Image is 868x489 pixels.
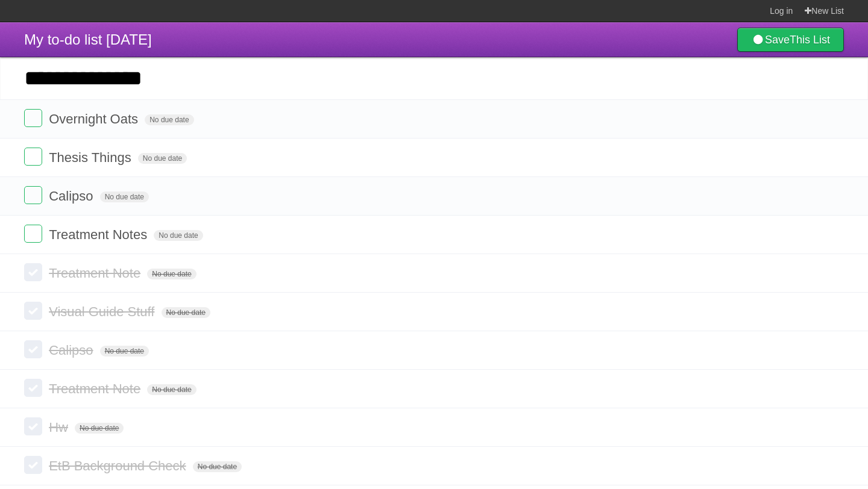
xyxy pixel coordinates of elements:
[100,192,149,202] span: No due date
[49,150,134,165] span: Thesis Things
[154,230,203,241] span: No due date
[147,269,196,279] span: No due date
[24,148,42,166] label: Done
[162,307,210,318] span: No due date
[49,458,189,473] span: EtB Background Check
[75,423,124,434] span: No due date
[49,227,150,242] span: Treatment Notes
[138,153,187,164] span: No due date
[49,266,143,281] span: Treatment Note
[49,188,96,204] span: Calipso
[24,379,42,397] label: Done
[24,263,42,281] label: Done
[145,114,193,125] span: No due date
[24,186,42,204] label: Done
[49,343,96,358] span: Calipso
[24,456,42,474] label: Done
[49,420,71,435] span: Hw
[193,461,242,472] span: No due date
[790,34,830,46] b: This List
[49,304,157,319] span: Visual Guide Stuff
[24,340,42,358] label: Done
[100,346,149,357] span: No due date
[24,109,42,127] label: Done
[49,111,141,126] span: Overnight Oats
[147,384,196,395] span: No due date
[24,225,42,243] label: Done
[737,28,844,52] a: SaveThis List
[24,417,42,435] label: Done
[24,31,152,48] span: My to-do list [DATE]
[24,302,42,320] label: Done
[49,381,143,396] span: Treatment Note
